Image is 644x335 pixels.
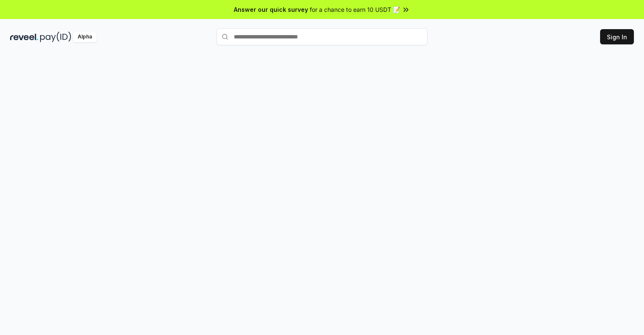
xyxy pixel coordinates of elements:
[10,32,38,42] img: reveel_dark
[600,29,634,44] button: Sign In
[310,5,400,14] span: for a chance to earn 10 USDT 📝
[234,5,308,14] span: Answer our quick survey
[40,32,71,42] img: pay_id
[73,32,97,42] div: Alpha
